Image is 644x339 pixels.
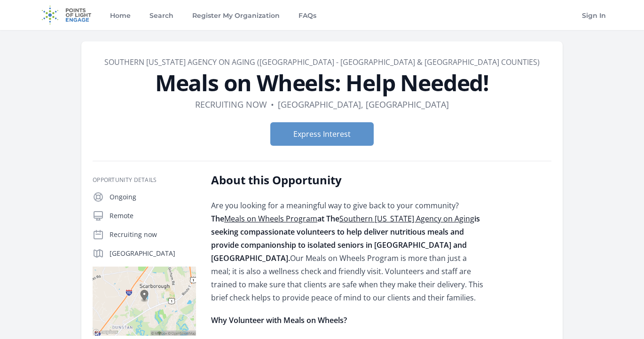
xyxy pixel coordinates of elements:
p: Recruiting now [110,230,196,239]
button: Express Interest [270,122,374,146]
h3: Opportunity Details [93,176,196,184]
a: Southern [US_STATE] Agency on Aging [339,213,474,224]
h1: Meals on Wheels: Help Needed! [93,71,551,94]
img: Map [93,267,196,336]
a: Southern [US_STATE] Agency on Aging ([GEOGRAPHIC_DATA] - [GEOGRAPHIC_DATA] & [GEOGRAPHIC_DATA] Co... [104,57,540,67]
dd: [GEOGRAPHIC_DATA], [GEOGRAPHIC_DATA] [278,98,449,111]
a: Meals on Wheels Program [224,213,317,224]
p: Are you looking for a meaningful way to give back to your community? Our Meals on Wheels Program ... [211,199,486,304]
strong: Why Volunteer with Meals on Wheels? [211,315,347,325]
p: Remote [110,211,196,221]
h2: About this Opportunity [211,173,486,188]
p: [GEOGRAPHIC_DATA] [110,249,196,258]
div: • [271,98,274,111]
dd: Recruiting now [195,98,267,111]
p: Ongoing [110,192,196,202]
strong: The at The is seeking compassionate volunteers to help deliver nutritious meals and provide compa... [211,213,480,263]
